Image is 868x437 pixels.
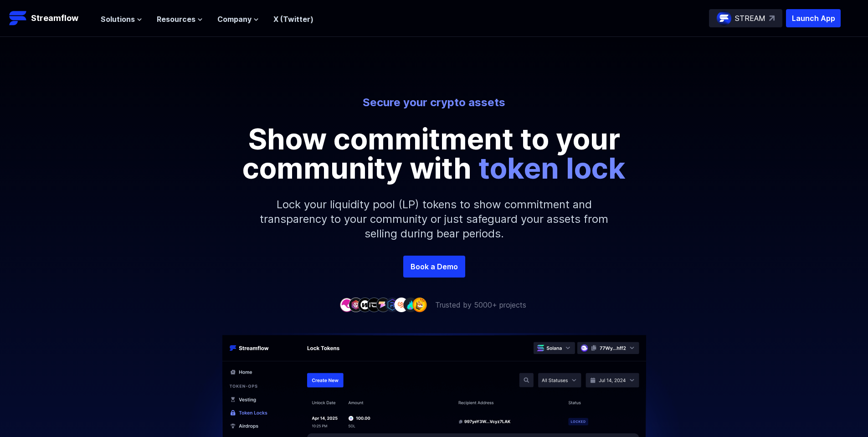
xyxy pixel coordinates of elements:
[786,9,841,27] button: Launch App
[349,298,363,312] img: company-2
[435,299,526,310] p: Trusted by 5000+ projects
[385,298,400,312] img: company-6
[339,298,354,312] img: company-1
[412,298,427,312] img: company-9
[717,11,731,26] img: streamflow-logo-circle.png
[394,298,409,312] img: company-7
[9,9,92,27] a: Streamflow
[217,14,252,25] span: Company
[403,298,418,312] img: company-8
[157,14,195,25] span: Resources
[273,15,313,24] a: X (Twitter)
[31,12,78,25] p: Streamflow
[358,298,372,312] img: company-3
[769,15,775,21] img: top-right-arrow.svg
[229,124,639,183] p: Show commitment to your community with
[157,14,203,25] button: Resources
[217,14,259,25] button: Company
[367,298,381,312] img: company-4
[238,183,630,256] p: Lock your liquidity pool (LP) tokens to show commitment and transparency to your community or jus...
[182,95,687,110] p: Secure your crypto assets
[478,150,626,185] span: token lock
[101,14,142,25] button: Solutions
[403,256,465,278] a: Book a Demo
[9,9,27,27] img: Streamflow Logo
[101,14,135,25] span: Solutions
[709,9,782,27] a: STREAM
[735,13,765,24] p: STREAM
[376,298,390,312] img: company-5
